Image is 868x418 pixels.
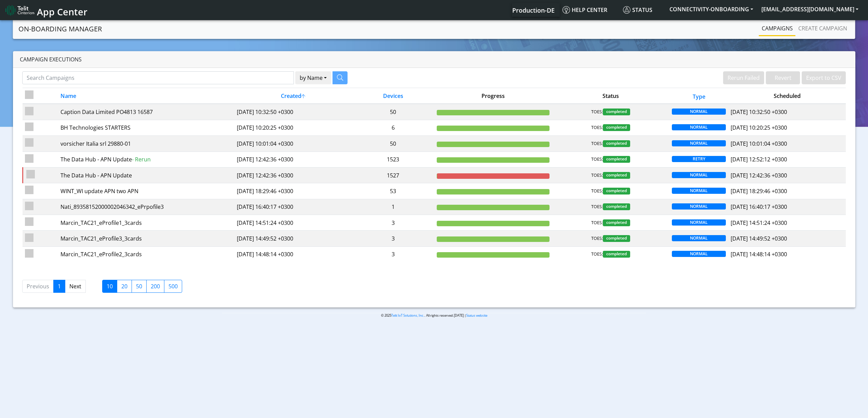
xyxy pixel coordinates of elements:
[672,156,726,162] span: RETRY
[5,5,34,16] img: logo-telit-cinterion-gw-new.png
[591,156,603,163] span: TOES:
[560,3,620,17] a: Help center
[672,203,726,210] span: NORMAL
[352,88,434,104] th: Devices
[352,231,434,246] td: 3
[102,280,117,293] label: 10
[234,215,352,231] td: [DATE] 14:51:24 +0300
[234,136,352,152] td: [DATE] 10:01:04 +0300
[352,120,434,135] td: 6
[603,251,630,258] span: completed
[58,88,234,104] th: Name
[132,280,147,293] label: 50
[672,109,726,115] span: NORMAL
[591,172,603,179] span: TOES:
[672,124,726,130] span: NORMAL
[60,171,232,179] div: The Data Hub - APN Update
[5,3,86,17] a: App Center
[132,156,151,163] span: - Rerun
[731,124,787,131] span: [DATE] 10:20:25 +0300
[591,188,603,194] span: TOES:
[234,246,352,262] td: [DATE] 14:48:14 +0300
[117,280,132,293] label: 20
[672,188,726,194] span: NORMAL
[37,5,87,18] span: App Center
[60,219,232,227] div: Marcin_TAC21_eProfile1_3cards
[352,152,434,167] td: 1523
[672,140,726,146] span: NORMAL
[591,235,603,242] span: TOES:
[591,219,603,226] span: TOES:
[234,231,352,246] td: [DATE] 14:49:52 +0300
[603,156,630,163] span: completed
[60,187,232,195] div: WINT_WI update APN two APN
[65,280,86,293] a: Next
[18,22,102,36] a: On-Boarding Manager
[234,199,352,215] td: [DATE] 16:40:17 +0300
[603,188,630,194] span: completed
[60,124,232,132] div: BH Technologies STARTERS
[591,109,603,115] span: TOES:
[352,246,434,262] td: 3
[53,280,65,293] a: 1
[352,104,434,120] td: 50
[759,21,796,35] a: Campaigns
[352,136,434,152] td: 50
[731,219,787,227] span: [DATE] 14:51:24 +0300
[234,152,352,167] td: [DATE] 12:42:36 +0300
[672,172,726,178] span: NORMAL
[234,183,352,199] td: [DATE] 18:29:46 +0300
[591,140,603,147] span: TOES:
[603,140,630,147] span: completed
[603,219,630,226] span: completed
[665,3,757,15] button: CONNECTIVITY-ONBOARDING
[234,167,352,183] td: [DATE] 12:42:36 +0300
[603,124,630,131] span: completed
[731,172,787,179] span: [DATE] 12:42:36 +0300
[60,234,232,243] div: Marcin_TAC21_eProfile3_3cards
[60,108,232,116] div: Caption Data Limited PO4813 16587
[731,235,787,242] span: [DATE] 14:49:52 +0300
[234,88,352,104] th: Created
[562,6,607,14] span: Help center
[352,215,434,231] td: 3
[802,71,846,84] button: Export to CSV
[623,6,630,14] img: status.svg
[60,203,232,211] div: Nati_89358152000002046342_ePrpofile3
[723,71,764,84] button: Rerun Failed
[796,21,850,35] a: Create campaign
[731,140,787,147] span: [DATE] 10:01:04 +0300
[669,88,728,104] th: Type
[22,71,294,84] input: Search Campaigns
[728,88,846,104] th: Scheduled
[352,183,434,199] td: 53
[603,235,630,242] span: completed
[731,108,787,116] span: [DATE] 10:32:50 +0300
[295,71,331,84] button: by Name
[466,313,487,318] a: Status website
[552,88,669,104] th: Status
[603,203,630,210] span: completed
[766,71,800,84] button: Revert
[222,313,646,318] p: © 2025 . All rights reserved.[DATE] |
[591,124,603,131] span: TOES:
[757,3,863,15] button: [EMAIL_ADDRESS][DOMAIN_NAME]
[164,280,182,293] label: 500
[562,6,570,14] img: knowledge.svg
[434,88,552,104] th: Progress
[623,6,652,14] span: Status
[234,120,352,135] td: [DATE] 10:20:25 +0300
[603,172,630,179] span: completed
[512,6,555,14] span: Production-DE
[672,219,726,226] span: NORMAL
[352,167,434,183] td: 1527
[620,3,665,17] a: Status
[591,203,603,210] span: TOES:
[60,140,232,148] div: vorsicher Italia srl 29880-01
[13,51,855,68] div: Campaign Executions
[731,156,787,163] span: [DATE] 12:52:12 +0300
[591,251,603,258] span: TOES:
[60,250,232,258] div: Marcin_TAC21_eProfile2_3cards
[146,280,164,293] label: 200
[731,203,787,211] span: [DATE] 16:40:17 +0300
